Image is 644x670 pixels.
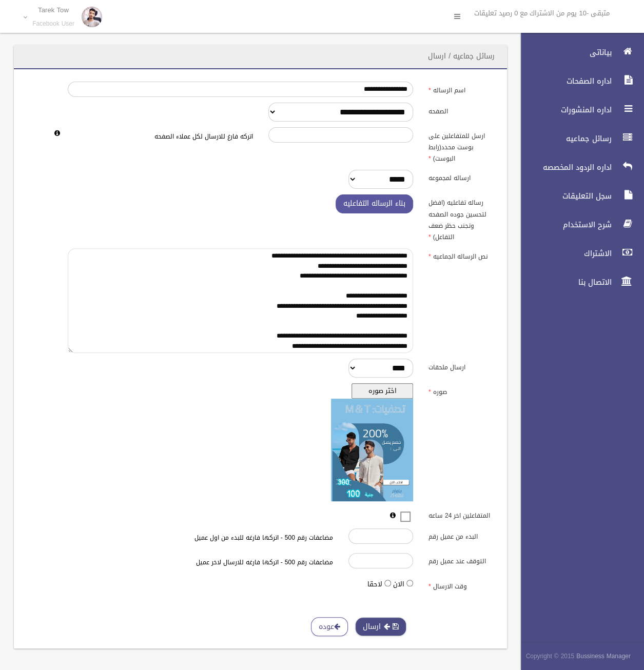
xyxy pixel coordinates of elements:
[512,185,644,207] a: سجل التعليقات
[367,578,382,590] label: لاحقا
[512,47,615,57] span: بياناتى
[421,578,501,592] label: وقت الارسال
[393,578,404,590] label: الان
[355,617,406,636] button: ارسال
[512,220,615,230] span: شرح الاستخدام
[421,103,501,117] label: الصفحه
[512,133,615,144] span: رسائل جماعيه
[421,248,501,263] label: نص الرساله الجماعيه
[421,194,501,243] label: رساله تفاعليه (افضل لتحسين جوده الصفحه وتجنب حظر ضعف التفاعل)
[512,213,644,236] a: شرح الاستخدام
[512,248,615,259] span: الاشتراك
[421,507,501,521] label: المتفاعلين اخر 24 ساعه
[148,535,333,541] h6: مضاعفات رقم 500 - اتركها فارغه للبدء من اول عميل
[512,162,615,172] span: اداره الردود المخصصه
[32,20,74,28] small: Facebook User
[421,170,501,184] label: ارساله لمجموعه
[576,651,631,662] strong: Bussiness Manager
[512,41,644,64] a: بياناتى
[525,651,574,662] span: Copyright © 2015
[512,156,644,179] a: اداره الردود المخصصه
[512,271,644,293] a: الاتصال بنا
[416,46,507,66] header: رسائل جماعيه / ارسال
[512,191,615,201] span: سجل التعليقات
[512,127,644,150] a: رسائل جماعيه
[421,82,501,96] label: اسم الرساله
[336,194,413,213] button: بناء الرساله التفاعليه
[421,359,501,373] label: ارسال ملحقات
[421,383,501,398] label: صوره
[421,127,501,164] label: ارسل للمتفاعلين على بوست محدد(رابط البوست)
[311,617,348,636] a: عوده
[512,70,644,92] a: اداره الصفحات
[421,528,501,543] label: البدء من عميل رقم
[421,553,501,567] label: التوقف عند عميل رقم
[512,76,615,86] span: اداره الصفحات
[352,383,413,399] button: اختر صوره
[148,559,333,566] h6: مضاعفات رقم 500 - اتركها فارغه للارسال لاخر عميل
[68,133,252,140] h6: اتركه فارغ للارسال لكل عملاء الصفحه
[32,6,74,14] p: Tarek Tow
[512,242,644,265] a: الاشتراك
[512,105,615,115] span: اداره المنشورات
[512,98,644,121] a: اداره المنشورات
[331,399,413,501] img: معاينه الصوره
[512,277,615,287] span: الاتصال بنا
